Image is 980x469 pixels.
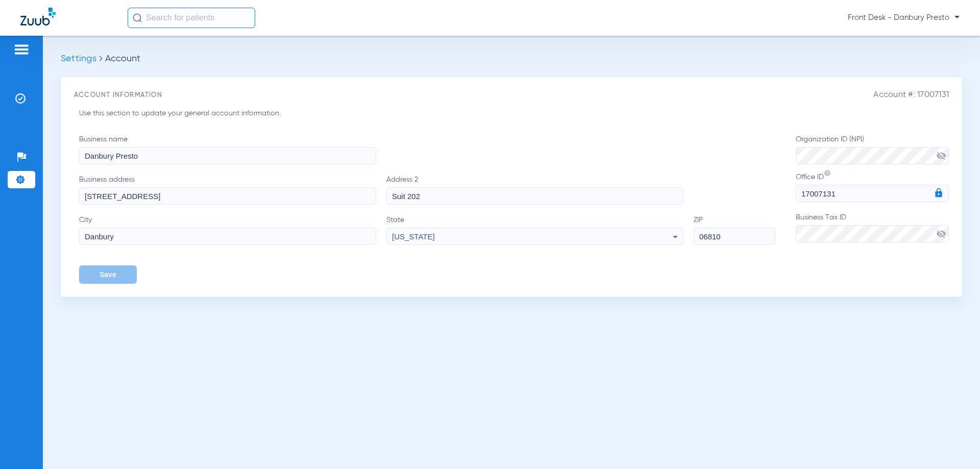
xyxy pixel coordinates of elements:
[105,54,140,63] span: Account
[386,187,683,205] input: Address 2
[79,175,386,205] label: Business address
[386,215,694,245] label: State
[133,13,142,22] img: Search Icon
[934,188,944,198] img: lock-blue.svg
[79,228,376,245] input: City
[79,265,137,284] button: Save
[873,90,949,100] span: Account #: 17007131
[79,134,386,164] label: Business name
[936,151,946,161] span: visibility_off
[79,108,557,119] p: Use this section to update your general account information.
[13,43,30,56] img: hamburger-icon
[848,13,960,23] span: Front Desk - Danbury Presto
[79,147,376,164] input: Business name
[386,175,694,205] label: Address 2
[694,228,775,245] input: ZIP
[20,8,56,26] img: Zuub Logo
[936,229,946,239] span: visibility_off
[796,134,949,164] label: Organization ID (NPI)
[128,8,255,28] input: Search for patients
[74,90,949,101] h3: Account Information
[796,212,949,242] label: Business Tax ID
[61,54,96,63] span: Settings
[824,169,831,177] img: help-small-gray.svg
[796,174,824,181] span: Office ID
[796,225,949,242] input: Business Tax IDvisibility_off
[796,147,949,164] input: Organization ID (NPI)visibility_off
[796,185,949,202] input: Office ID
[392,232,435,241] span: [US_STATE]
[79,187,376,205] input: Business address
[694,215,775,245] label: ZIP
[79,215,386,245] label: City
